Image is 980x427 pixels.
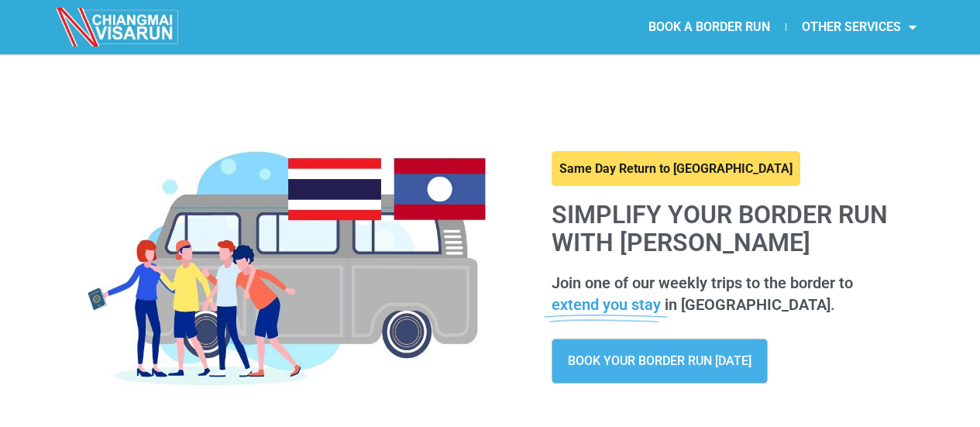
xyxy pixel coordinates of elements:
span: BOOK YOUR BORDER RUN [DATE] [568,355,751,367]
nav: Menu [490,9,932,45]
a: BOOK A BORDER RUN [633,9,786,45]
span: Join one of our weekly trips to the border to [552,274,853,292]
a: BOOK YOUR BORDER RUN [DATE] [552,339,768,384]
a: OTHER SERVICES [786,9,932,45]
h1: Simplify your border run with [PERSON_NAME] [552,201,909,256]
span: in [GEOGRAPHIC_DATA]. [665,295,835,314]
